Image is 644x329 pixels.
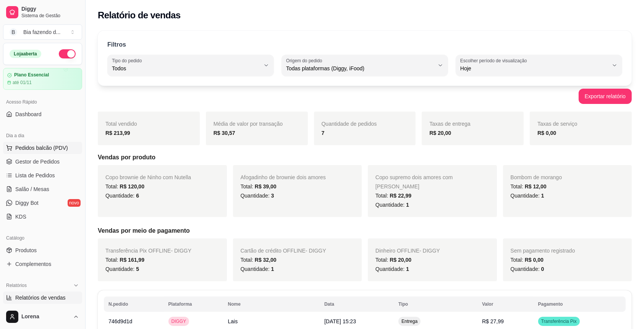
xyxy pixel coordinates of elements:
[241,183,277,190] span: Total:
[3,108,82,120] a: Dashboard
[15,110,42,118] span: Dashboard
[15,172,55,179] span: Lista de Pedidos
[15,185,49,193] span: Salão / Mesas
[105,121,137,127] span: Total vendido
[3,96,82,108] div: Acesso Rápido
[13,79,32,86] article: até 01/11
[223,314,320,329] td: Lais
[540,318,578,324] span: Transferência Pix
[98,9,181,21] h2: Relatório de vendas
[105,183,144,190] span: Total:
[107,40,126,49] p: Filtros
[460,57,529,64] label: Escolher período de visualização
[525,257,544,263] span: R$ 0,00
[15,158,60,165] span: Gestor de Pedidos
[120,257,144,263] span: R$ 161,99
[511,248,575,254] span: Sem pagamento registrado
[286,65,434,72] span: Todas plataformas (Diggy, iFood)
[3,258,82,270] a: Complementos
[15,144,68,152] span: Pedidos balcão (PDV)
[541,266,544,272] span: 0
[322,121,377,127] span: Quantidade de pedidos
[15,294,66,301] span: Relatórios de vendas
[429,121,470,127] span: Taxas de entrega
[6,282,27,288] span: Relatórios
[375,174,453,190] span: Copo supremo dois amores com [PERSON_NAME]
[3,183,82,195] a: Salão / Mesas
[255,257,277,263] span: R$ 32,00
[375,248,440,254] span: Dinheiro OFFLINE - DIGGY
[112,65,260,72] span: Todos
[375,202,409,208] span: Quantidade:
[105,193,139,199] span: Quantidade:
[406,202,409,208] span: 1
[3,130,82,142] div: Dia a dia
[21,313,70,320] span: Lorena
[105,257,144,263] span: Total:
[375,193,411,199] span: Total:
[511,257,544,263] span: Total:
[59,49,76,58] button: Alterar Status
[541,193,544,199] span: 1
[286,57,325,64] label: Origem do pedido
[3,24,82,40] button: Select a team
[10,50,41,58] div: Loja aberta
[255,183,277,190] span: R$ 39,00
[537,121,577,127] span: Taxas de serviço
[108,318,132,324] span: 746d9d1d
[456,55,622,76] button: Escolher período de visualizaçãoHoje
[241,248,326,254] span: Cartão de crédito OFFLINE - DIGGY
[320,297,394,312] th: Data
[3,292,82,304] a: Relatórios de vendas
[3,211,82,223] a: KDS
[241,266,274,272] span: Quantidade:
[105,130,130,136] strong: R$ 213,99
[104,297,164,312] th: N.pedido
[322,130,325,136] strong: 7
[400,318,419,324] span: Entrega
[511,266,544,272] span: Quantidade:
[482,318,504,324] span: R$ 27,99
[105,174,191,180] span: Copo brownie de Ninho com Nutella
[375,266,409,272] span: Quantidade:
[511,193,544,199] span: Quantidade:
[21,13,79,19] span: Sistema de Gestão
[105,266,139,272] span: Quantidade:
[214,130,235,136] strong: R$ 30,57
[3,68,82,90] a: Plano Essencialaté 01/11
[394,297,477,312] th: Tipo
[214,121,283,127] span: Média de valor por transação
[107,55,274,76] button: Tipo do pedidoTodos
[375,257,411,263] span: Total:
[3,308,82,326] button: Lorena
[15,246,37,254] span: Produtos
[21,6,79,13] span: Diggy
[390,193,411,199] span: R$ 22,99
[3,142,82,154] button: Pedidos balcão (PDV)
[271,193,274,199] span: 3
[525,183,547,190] span: R$ 12,00
[534,297,626,312] th: Pagamento
[406,266,409,272] span: 1
[3,169,82,182] a: Lista de Pedidos
[136,266,139,272] span: 5
[241,193,274,199] span: Quantidade:
[282,55,448,76] button: Origem do pedidoTodas plataformas (Diggy, iFood)
[3,156,82,168] a: Gestor de Pedidos
[170,318,188,324] span: DIGGY
[98,153,632,162] h5: Vendas por produto
[98,226,632,235] h5: Vendas por meio de pagamento
[105,248,191,254] span: Transferência Pix OFFLINE - DIGGY
[477,297,534,312] th: Valor
[112,57,144,64] label: Tipo do pedido
[241,257,277,263] span: Total:
[136,193,139,199] span: 6
[15,213,26,220] span: KDS
[223,297,320,312] th: Nome
[14,72,49,78] article: Plano Essencial
[511,174,562,180] span: Bombom de morango
[164,297,223,312] th: Plataforma
[3,232,82,244] div: Catálogo
[324,318,356,324] span: [DATE] 15:23
[271,266,274,272] span: 1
